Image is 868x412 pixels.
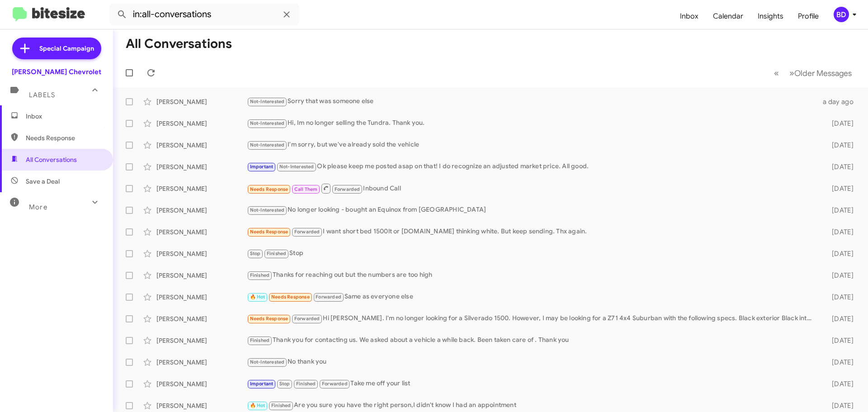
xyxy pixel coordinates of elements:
[817,162,861,171] div: [DATE]
[247,357,817,367] div: No thank you
[247,292,817,302] div: Same as everyone else
[250,403,265,408] span: 🔥 Hot
[156,336,247,345] div: [PERSON_NAME]
[156,141,247,150] div: [PERSON_NAME]
[156,184,247,193] div: [PERSON_NAME]
[817,249,861,258] div: [DATE]
[12,67,101,76] div: [PERSON_NAME] Chevrolet
[247,379,817,389] div: Take me off your list
[247,140,817,150] div: I'm sorry, but we've already sold the vehicle
[250,186,288,192] span: Needs Response
[247,248,817,259] div: Stop
[247,161,817,172] div: Ok please keep me posted asap on that! I do recognize an adjusted market price. All good.
[817,379,861,388] div: [DATE]
[156,227,247,237] div: [PERSON_NAME]
[250,99,285,104] span: Not-Interested
[156,97,247,106] div: [PERSON_NAME]
[817,141,861,150] div: [DATE]
[794,68,852,78] span: Older Messages
[250,381,274,387] span: Important
[26,133,103,142] span: Needs Response
[250,359,285,365] span: Not-Interested
[271,294,310,300] span: Needs Response
[250,120,285,126] span: Not-Interested
[247,183,817,194] div: Inbound Call
[247,205,817,215] div: No longer looking - bought an Equinox from [GEOGRAPHIC_DATA]
[109,4,299,25] input: Search
[817,314,861,323] div: [DATE]
[39,44,94,53] span: Special Campaign
[156,119,247,128] div: [PERSON_NAME]
[817,358,861,367] div: [DATE]
[156,162,247,171] div: [PERSON_NAME]
[126,37,232,51] h1: All Conversations
[247,227,817,237] div: I want short bed 1500lt or [DOMAIN_NAME] thinking white. But keep sending. Thx again.
[156,401,247,410] div: [PERSON_NAME]
[247,96,817,107] div: Sorry that was someone else
[292,315,322,323] span: Forwarded
[826,7,858,22] button: BD
[769,64,784,82] button: Previous
[817,401,861,410] div: [DATE]
[250,272,270,278] span: Finished
[29,91,55,99] span: Labels
[271,403,291,408] span: Finished
[250,316,288,322] span: Needs Response
[26,177,60,186] span: Save a Deal
[817,97,861,106] div: a day ago
[247,335,817,346] div: Thank you for contacting us. We asked about a vehicle a while back. Been taken care of . Thank you
[156,249,247,258] div: [PERSON_NAME]
[26,155,77,164] span: All Conversations
[774,67,779,79] span: «
[250,229,288,235] span: Needs Response
[250,251,261,256] span: Stop
[750,3,791,29] a: Insights
[784,64,857,82] button: Next
[267,251,287,256] span: Finished
[332,185,362,194] span: Forwarded
[250,142,285,148] span: Not-Interested
[817,336,861,345] div: [DATE]
[156,271,247,280] div: [PERSON_NAME]
[279,381,290,387] span: Stop
[156,379,247,388] div: [PERSON_NAME]
[706,3,750,29] a: Calendar
[156,358,247,367] div: [PERSON_NAME]
[26,112,103,121] span: Inbox
[817,119,861,128] div: [DATE]
[247,400,817,411] div: Are you sure you have the right person,I didn't know I had an appointment
[29,203,47,211] span: More
[250,294,265,300] span: 🔥 Hot
[789,67,794,79] span: »
[247,313,817,324] div: Hi [PERSON_NAME]. I'm no longer looking for a Silverado 1500. However, I may be looking for a Z71...
[817,293,861,302] div: [DATE]
[314,293,344,302] span: Forwarded
[817,206,861,215] div: [DATE]
[817,184,861,193] div: [DATE]
[247,270,817,280] div: Thanks for reaching out but the numbers are too high
[156,314,247,323] div: [PERSON_NAME]
[296,381,316,387] span: Finished
[250,164,274,170] span: Important
[250,337,270,343] span: Finished
[791,3,826,29] a: Profile
[279,164,314,170] span: Not-Interested
[817,227,861,237] div: [DATE]
[156,206,247,215] div: [PERSON_NAME]
[294,186,318,192] span: Call Them
[12,38,101,59] a: Special Campaign
[292,228,322,237] span: Forwarded
[817,271,861,280] div: [DATE]
[250,207,285,213] span: Not-Interested
[320,380,349,388] span: Forwarded
[247,118,817,128] div: Hi, Im no longer selling the Tundra. Thank you.
[834,7,849,22] div: BD
[769,64,857,82] nav: Page navigation example
[156,293,247,302] div: [PERSON_NAME]
[673,3,706,29] a: Inbox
